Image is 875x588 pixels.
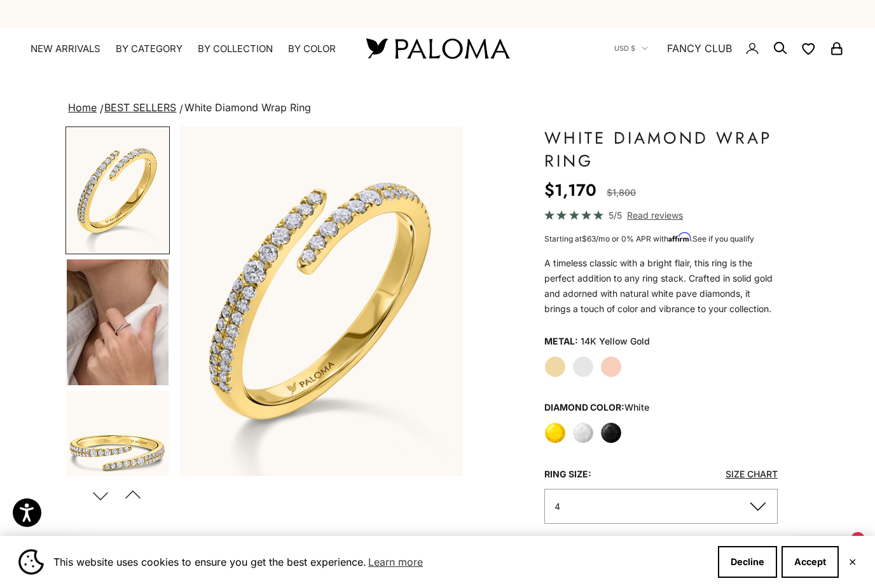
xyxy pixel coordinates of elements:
[184,101,311,114] span: White Diamond Wrap Ring
[782,546,839,578] button: Accept
[609,208,622,222] span: 5/5
[65,99,810,117] nav: breadcrumbs
[555,501,560,512] span: 4
[667,40,732,57] a: FANCY CLUB
[581,332,650,351] variant-option-value: 14K Yellow Gold
[582,234,596,243] span: $63
[614,43,635,54] span: USD $
[65,258,170,386] button: Go to item 5
[68,101,97,114] a: Home
[544,208,778,222] a: 5/5 Read reviews
[180,126,463,476] img: #YellowGold
[67,259,169,385] img: #YellowGold #WhiteGold #RoseGold
[692,234,754,243] a: See if you qualify - Learn more about Affirm Financing (opens in modal)
[848,558,857,566] button: Close
[65,126,170,254] button: Go to item 2
[198,43,273,55] summary: By Collection
[31,43,100,55] a: NEW ARRIVALS
[624,402,649,413] variant-option-value: white
[614,43,648,54] button: USD $
[668,233,691,242] span: Affirm
[544,234,754,243] span: Starting at /mo or 0% APR with .
[544,465,591,484] legend: Ring size:
[718,546,777,578] button: Decline
[31,43,336,55] nav: Primary navigation
[544,126,778,172] h1: White Diamond Wrap Ring
[65,390,170,517] button: Go to item 7
[104,101,176,114] a: BEST SELLERS
[116,43,183,55] summary: By Category
[627,208,683,222] span: Read reviews
[544,177,596,203] sale-price: $1,170
[53,552,708,571] span: This website uses cookies to ensure you get the best experience.
[67,128,169,253] img: #YellowGold
[18,549,44,575] img: Cookie banner
[726,468,778,479] a: Size Chart
[614,28,844,69] nav: Secondary navigation
[288,43,336,55] summary: By Color
[607,185,636,200] compare-at-price: $1,800
[544,256,778,317] p: A timeless classic with a bright flair, this ring is the perfect addition to any ring stack. Craf...
[180,126,463,476] div: Item 2 of 14
[366,552,425,571] a: Learn more
[67,391,169,516] img: #YellowGold
[544,398,649,417] legend: Diamond Color:
[544,489,778,524] button: 4
[544,332,578,351] legend: Metal:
